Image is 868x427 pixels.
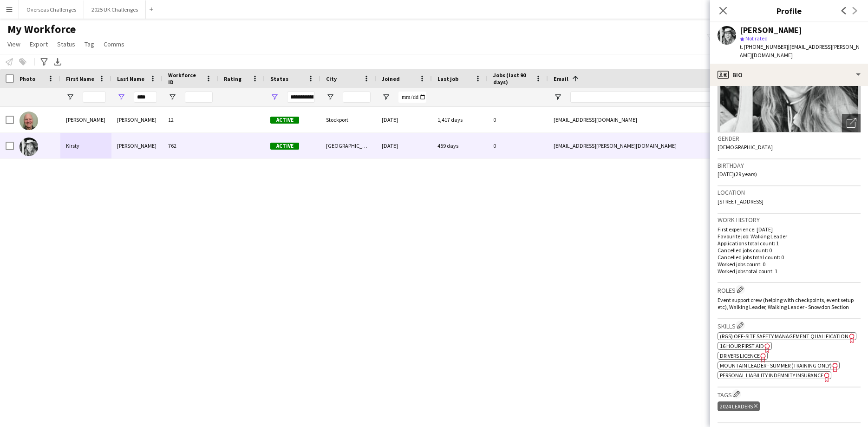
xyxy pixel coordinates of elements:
div: 0 [488,107,548,132]
div: [EMAIL_ADDRESS][PERSON_NAME][DOMAIN_NAME] [548,133,734,158]
div: 0 [488,133,548,158]
p: Favourite job: Walking Leader [718,233,861,240]
span: (RGS) Off-Site Safety Management qualification [720,333,848,340]
a: Comms [100,38,128,50]
div: 762 [163,133,218,158]
span: 16 hour First Aid [720,342,764,349]
div: [PERSON_NAME] [60,107,111,132]
div: Kirsty [60,133,111,158]
div: [EMAIL_ADDRESS][DOMAIN_NAME] [548,107,734,132]
img: Andrew Ross [20,112,38,130]
div: 1,417 days [432,107,488,132]
div: 459 days [432,133,488,158]
span: Personal Liability Indemnity Insurance [720,372,823,379]
div: [PERSON_NAME] [111,133,163,158]
span: Jobs (last 90 days) [493,72,531,85]
span: First Name [66,75,94,82]
input: Joined Filter Input [398,92,426,103]
span: Joined [382,75,400,82]
span: Tag [85,40,94,48]
input: City Filter Input [343,92,371,103]
span: Workforce ID [168,72,202,85]
span: Active [270,143,299,150]
button: Open Filter Menu [554,93,562,101]
button: Open Filter Menu [382,93,390,101]
a: Status [53,38,79,50]
span: [DEMOGRAPHIC_DATA] [718,144,773,151]
p: Applications total count: 1 [718,240,861,247]
span: Last Name [117,75,144,82]
div: Stockport [320,107,376,132]
a: Export [26,38,52,50]
div: [DATE] [376,107,432,132]
p: Worked jobs count: 0 [718,261,861,268]
button: Open Filter Menu [168,93,176,101]
span: Active [270,117,299,124]
h3: Gender [718,134,861,143]
span: Not rated [745,35,768,42]
span: Email [554,75,568,82]
span: Rating [224,75,241,82]
div: Bio [710,64,868,86]
span: City [326,75,337,82]
h3: Tags [718,389,861,399]
h3: Skills [718,321,861,330]
button: Open Filter Menu [117,93,125,101]
span: Drivers Licence [720,352,760,359]
div: [DATE] [376,133,432,158]
h3: Work history [718,216,861,224]
div: [PERSON_NAME] [740,26,802,34]
button: Overseas Challenges [19,0,84,19]
h3: Birthday [718,161,861,170]
p: Cancelled jobs total count: 0 [718,254,861,261]
span: Status [57,40,75,48]
input: Email Filter Input [570,92,728,103]
p: Worked jobs total count: 1 [718,268,861,275]
span: [STREET_ADDRESS] [718,198,764,205]
span: Export [30,40,48,48]
input: First Name Filter Input [83,92,106,103]
span: Status [270,75,288,82]
span: Comms [104,40,124,48]
a: View [4,38,24,50]
h3: Roles [718,285,861,295]
div: [PERSON_NAME] [111,107,163,132]
span: t. [PHONE_NUMBER] [740,43,788,50]
input: Workforce ID Filter Input [185,92,213,103]
div: 2024 Leaders [718,401,760,411]
div: 12 [163,107,218,132]
a: Tag [81,38,98,50]
button: Open Filter Menu [270,93,279,101]
span: Last job [437,75,458,82]
span: [DATE] (29 years) [718,171,757,177]
img: Kirsty Ross [20,138,38,156]
span: Mountain Leader - Summer (Training only) [720,362,832,369]
div: Open photos pop-in [842,114,861,132]
span: My Workforce [7,22,76,36]
h3: Profile [710,5,868,17]
p: First experience: [DATE] [718,226,861,233]
button: Open Filter Menu [66,93,74,101]
span: Photo [20,75,35,82]
div: [GEOGRAPHIC_DATA] [320,133,376,158]
button: 2025 UK Challenges [84,0,146,19]
button: Open Filter Menu [326,93,334,101]
span: Event support crew (helping with checkpoints, event setup etc), Walking Leader, Walking Leader - ... [718,296,854,310]
span: View [7,40,20,48]
app-action-btn: Export XLSX [52,56,63,67]
h3: Location [718,188,861,197]
p: Cancelled jobs count: 0 [718,247,861,254]
input: Last Name Filter Input [134,92,157,103]
app-action-btn: Advanced filters [39,56,50,67]
span: | [EMAIL_ADDRESS][PERSON_NAME][DOMAIN_NAME] [740,43,860,59]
